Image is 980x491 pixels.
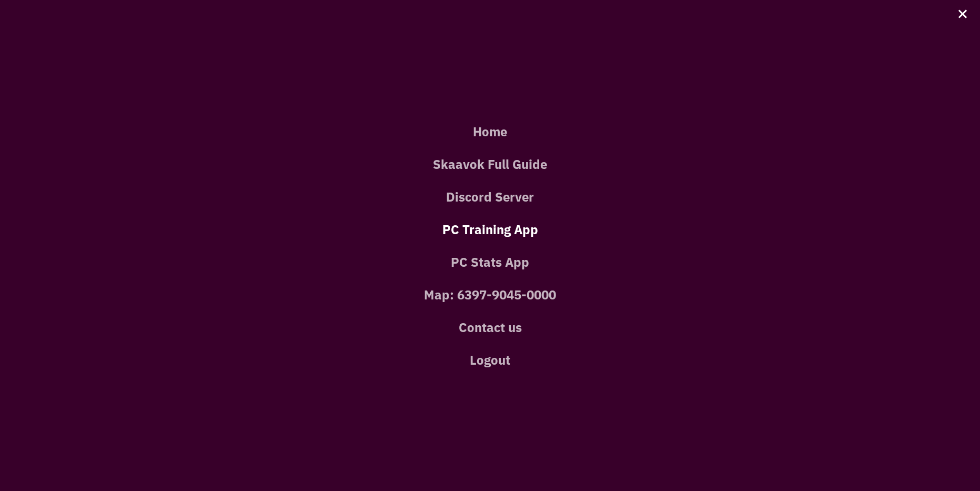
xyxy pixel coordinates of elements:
[16,311,964,344] a: Contact us
[16,344,964,376] a: Logout
[16,246,964,278] a: PC Stats App
[16,148,964,181] a: Skaavok Full Guide
[16,278,964,311] a: Map: 6397-9045-0000
[16,181,964,213] a: Discord Server
[16,213,964,246] a: PC Training App
[16,115,964,148] a: Home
